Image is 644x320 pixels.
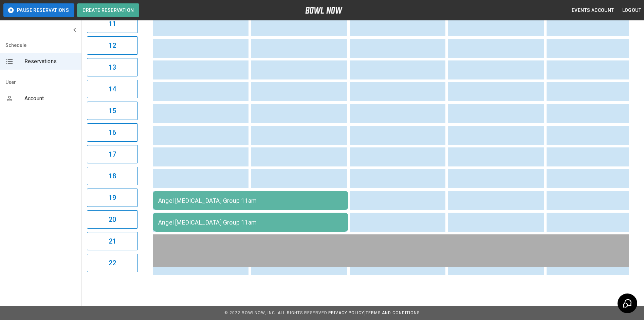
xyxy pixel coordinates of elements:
button: Events Account [569,4,617,17]
button: 20 [87,210,138,229]
button: 14 [87,80,138,98]
button: 18 [87,167,138,185]
button: 21 [87,232,138,250]
div: Angel [MEDICAL_DATA] Group 11am [158,197,343,204]
button: Logout [620,4,644,17]
h6: 13 [109,62,116,73]
button: 22 [87,254,138,272]
h6: 20 [109,214,116,225]
h6: 18 [109,171,116,181]
img: logo [305,7,343,14]
h6: 12 [109,40,116,51]
button: 16 [87,123,138,142]
h6: 17 [109,149,116,160]
button: 19 [87,189,138,207]
h6: 22 [109,257,116,268]
span: © 2022 BowlNow, Inc. All Rights Reserved. [224,310,328,315]
h6: 19 [109,192,116,203]
button: 13 [87,58,138,76]
button: 12 [87,36,138,55]
span: Account [24,94,76,103]
h6: 16 [109,127,116,138]
button: 15 [87,102,138,120]
h6: 21 [109,236,116,247]
button: Pause Reservations [3,3,74,17]
div: Angel [MEDICAL_DATA] Group 11am [158,219,343,226]
h6: 11 [109,18,116,29]
button: Create Reservation [77,3,139,17]
button: 11 [87,15,138,33]
a: Terms and Conditions [366,310,420,315]
h6: 15 [109,105,116,116]
button: 17 [87,145,138,163]
span: Reservations [24,57,76,66]
h6: 14 [109,84,116,94]
a: Privacy Policy [328,310,364,315]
